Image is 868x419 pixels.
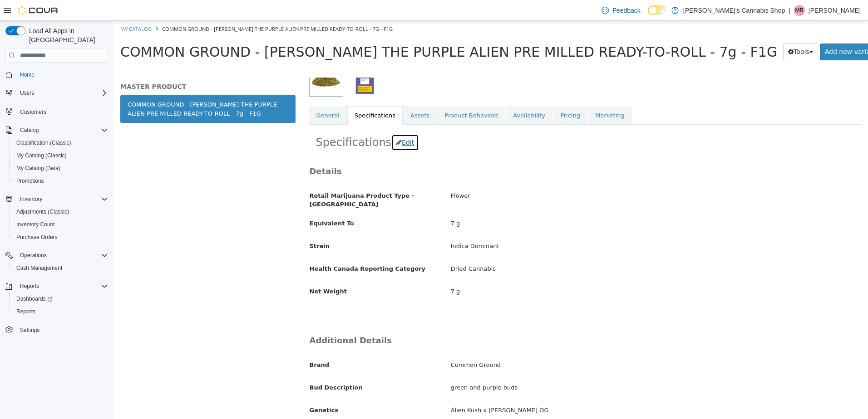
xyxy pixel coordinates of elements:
[16,177,44,185] span: Promotions
[474,85,518,104] a: Marketing
[25,26,108,44] span: Load All Apps in [GEOGRAPHIC_DATA]
[330,359,754,375] div: green and purple buds
[2,193,112,205] button: Inventory
[16,194,108,205] span: Inventory
[196,85,233,104] a: General
[7,5,38,11] a: My Catalog
[20,195,42,203] span: Inventory
[330,336,754,352] div: Common Ground
[13,232,108,243] span: Purchase Orders
[13,232,61,243] a: Purchase Orders
[196,244,312,251] span: Health Canada Reporting Category
[20,252,47,259] span: Operations
[16,165,60,172] span: My Catalog (Beta)
[13,293,108,304] span: Dashboards
[290,85,323,104] a: Assets
[2,249,112,262] button: Operations
[2,105,112,118] button: Customers
[16,208,69,215] span: Adjustments (Classic)
[16,152,67,159] span: My Catalog (Classic)
[13,206,73,217] a: Adjustments (Classic)
[16,88,108,98] span: Users
[13,163,108,174] span: My Catalog (Beta)
[392,85,439,104] a: Availability
[20,283,39,290] span: Reports
[20,108,46,116] span: Customers
[18,6,59,15] img: Cova
[2,323,112,336] button: Settings
[16,88,38,98] button: Users
[16,221,55,228] span: Inventory Count
[16,125,108,136] span: Catalog
[20,127,39,134] span: Catalog
[196,386,225,393] span: Genetics
[2,280,112,292] button: Reports
[16,125,42,136] button: Catalog
[9,162,112,175] button: My Catalog (Beta)
[16,194,46,205] button: Inventory
[16,107,50,117] a: Customers
[9,205,112,218] button: Adjustments (Classic)
[196,222,216,229] span: Strain
[16,295,53,302] span: Dashboards
[16,69,108,80] span: Home
[7,23,664,39] span: COMMON GROUND - [PERSON_NAME] THE PURPLE ALIEN PRE MILLED READY-TO-ROLL - 7g - F1G
[13,137,75,148] a: Classification (Classic)
[13,293,56,304] a: Dashboards
[2,68,112,81] button: Home
[13,219,108,230] span: Inventory Count
[330,218,754,234] div: Indica Dominant
[234,85,289,104] a: Specifications
[439,85,474,104] a: Pricing
[9,136,112,149] button: Classification (Classic)
[196,314,748,325] h3: Additional Details
[13,150,108,161] span: My Catalog (Classic)
[196,145,748,156] h3: Details
[196,199,241,206] span: Equivalent To
[16,139,71,146] span: Classification (Classic)
[330,382,754,398] div: Alien Kush x [PERSON_NAME] OG
[2,87,112,99] button: Users
[16,281,43,292] button: Reports
[16,106,108,117] span: Customers
[324,85,392,104] a: Product Behaviors
[13,206,108,217] span: Adjustments (Classic)
[16,324,108,336] span: Settings
[598,1,644,19] a: Feedback
[16,264,62,272] span: Cash Management
[9,292,112,305] a: Dashboards
[13,150,70,161] a: My Catalog (Classic)
[278,113,306,130] button: Edit
[5,64,108,360] nav: Complex example
[13,306,39,317] a: Reports
[794,5,805,16] div: Marc Riendeau
[13,306,108,317] span: Reports
[9,218,112,231] button: Inventory Count
[7,62,182,70] h5: MASTER PRODUCT
[795,5,804,16] span: MR
[196,267,233,274] span: Net Weight
[9,231,112,244] button: Purchase Orders
[49,5,279,11] span: COMMON GROUND - [PERSON_NAME] THE PURPLE ALIEN PRE MILLED READY-TO-ROLL - 7g - F1G
[13,137,108,148] span: Classification (Classic)
[13,263,66,273] a: Cash Management
[9,305,112,318] button: Reports
[683,5,785,16] p: [PERSON_NAME]'s Cannabis Shop
[13,175,48,186] a: Promotions
[789,5,790,16] p: |
[670,23,705,39] button: Tools
[13,175,108,186] span: Promotions
[16,325,43,336] a: Settings
[196,341,216,347] span: Brand
[9,149,112,162] button: My Catalog (Classic)
[330,263,754,279] div: 7 g
[196,363,249,370] span: Bud Description
[16,250,50,261] button: Operations
[20,89,34,97] span: Users
[330,167,754,183] div: Flower
[16,250,108,261] span: Operations
[13,263,108,273] span: Cash Management
[196,171,301,187] span: Retail Marijuana Product Type - [GEOGRAPHIC_DATA]
[16,69,38,80] a: Home
[330,195,754,211] div: 7 g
